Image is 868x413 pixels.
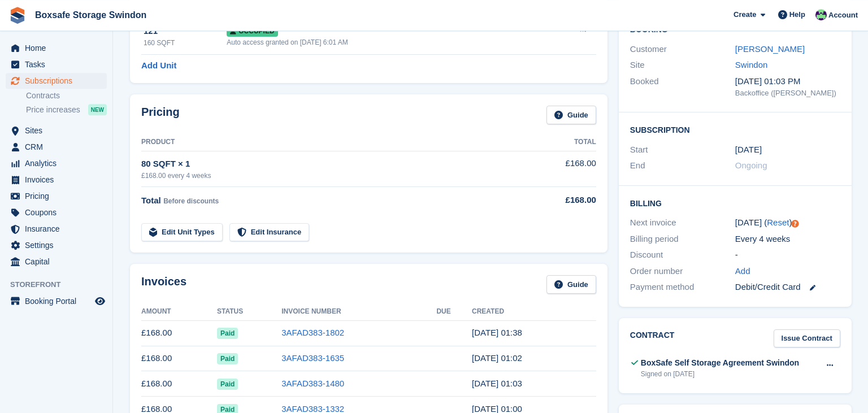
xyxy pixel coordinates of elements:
[9,7,26,24] img: stora-icon-8386f47178a22dfd0bd8f6a31ec36ba5ce8667c1dd55bd0f319d3a0aa187defe.svg
[144,38,227,48] div: 160 SQFT
[25,155,93,171] span: Analytics
[630,216,735,229] div: Next invoice
[472,353,522,363] time: 2025-08-04 00:02:57 UTC
[141,195,161,205] span: Total
[25,237,93,253] span: Settings
[630,144,735,156] div: Start
[141,275,186,294] h2: Invoices
[735,216,840,229] div: [DATE] ( )
[546,106,596,124] a: Guide
[630,233,735,246] div: Billing period
[735,75,840,88] div: [DATE] 01:03 PM
[31,6,151,24] a: Boxsafe Storage Swindon
[229,223,310,242] a: Edit Insurance
[630,329,675,348] h2: Contract
[6,56,107,72] a: menu
[217,353,238,364] span: Paid
[88,104,107,115] div: NEW
[735,44,805,54] a: [PERSON_NAME]
[227,25,277,37] span: Occupied
[734,9,756,20] span: Create
[217,328,238,339] span: Paid
[828,10,858,21] span: Account
[6,188,107,204] a: menu
[630,124,840,135] h2: Subscription
[767,218,789,227] a: Reset
[526,194,596,207] div: £168.00
[526,133,596,151] th: Total
[6,254,107,269] a: menu
[526,151,596,186] td: £168.00
[163,197,219,205] span: Before discounts
[281,353,344,363] a: 3AFAD383-1635
[735,88,840,99] div: Backoffice ([PERSON_NAME])
[141,320,217,346] td: £168.00
[141,133,526,151] th: Product
[141,158,526,171] div: 80 SQFT × 1
[281,379,344,388] a: 3AFAD383-1480
[217,379,238,390] span: Paid
[141,223,223,242] a: Edit Unit Types
[436,303,472,321] th: Due
[227,37,536,47] div: Auto access granted on [DATE] 6:01 AM
[25,172,93,188] span: Invoices
[6,139,107,155] a: menu
[6,221,107,237] a: menu
[25,139,93,155] span: CRM
[217,303,281,321] th: Status
[472,303,596,321] th: Created
[26,90,107,101] a: Contracts
[25,205,93,220] span: Coupons
[6,40,107,56] a: menu
[472,328,522,337] time: 2025-09-01 00:38:31 UTC
[790,219,800,229] div: Tooltip anchor
[25,56,93,72] span: Tasks
[26,105,80,115] span: Price increases
[25,123,93,138] span: Sites
[735,265,750,278] a: Add
[10,279,112,290] span: Storefront
[789,9,805,20] span: Help
[735,281,840,294] div: Debit/Credit Card
[141,171,526,181] div: £168.00 every 4 weeks
[472,379,522,388] time: 2025-07-07 00:03:29 UTC
[735,233,840,246] div: Every 4 weeks
[630,75,735,99] div: Booked
[93,294,107,308] a: Preview store
[630,281,735,294] div: Payment method
[735,249,840,262] div: -
[141,371,217,397] td: £168.00
[6,123,107,138] a: menu
[641,357,799,369] div: BoxSafe Self Storage Agreement Swindon
[735,144,762,156] time: 2025-06-09 00:00:00 UTC
[630,43,735,56] div: Customer
[774,329,840,348] a: Issue Contract
[25,254,93,269] span: Capital
[281,328,344,337] a: 3AFAD383-1802
[6,237,107,253] a: menu
[6,205,107,220] a: menu
[141,106,180,124] h2: Pricing
[141,59,176,72] a: Add Unit
[25,221,93,237] span: Insurance
[546,275,596,294] a: Guide
[25,188,93,204] span: Pricing
[6,155,107,171] a: menu
[630,59,735,72] div: Site
[25,293,93,309] span: Booking Portal
[735,60,768,69] a: Swindon
[815,9,827,20] img: Kim Virabi
[6,172,107,188] a: menu
[25,40,93,56] span: Home
[630,265,735,278] div: Order number
[144,25,227,38] div: 121
[641,369,799,379] div: Signed on [DATE]
[26,103,107,116] a: Price increases NEW
[281,303,436,321] th: Invoice Number
[735,160,767,170] span: Ongoing
[141,346,217,371] td: £168.00
[630,159,735,172] div: End
[141,303,217,321] th: Amount
[630,197,840,208] h2: Billing
[25,73,93,89] span: Subscriptions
